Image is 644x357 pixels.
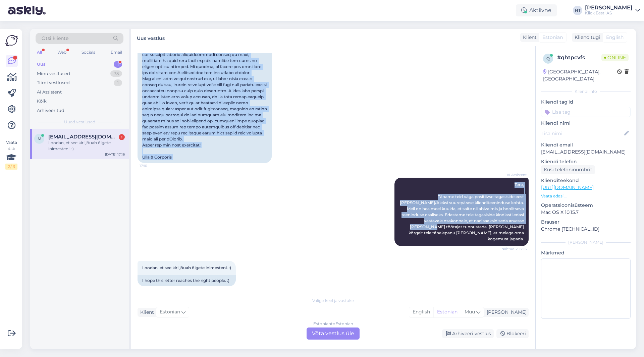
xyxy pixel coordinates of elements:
[541,130,623,137] input: Lisa nimi
[37,70,70,77] div: Minu vestlused
[36,48,43,57] div: All
[541,158,631,165] p: Kliendi telefon
[114,79,122,86] div: 1
[585,10,633,16] div: Klick Eesti AS
[37,107,64,114] div: Arhiveeritud
[442,329,494,338] div: Arhiveeri vestlus
[38,136,41,141] span: m
[520,34,537,41] div: Klient
[601,54,629,61] span: Online
[37,61,46,68] div: Uus
[307,328,360,340] div: Võta vestlus üle
[160,308,180,316] span: Estonian
[501,246,527,251] span: Nähtud ✓ 17:16
[114,61,122,68] div: 1
[516,4,557,16] div: Aktiivne
[142,265,231,270] span: Loodan, et see kiri jõuab õigete inimesteni. :)
[585,5,633,10] div: [PERSON_NAME]
[37,98,47,105] div: Kõik
[606,34,624,41] span: English
[557,54,601,62] div: # qhtpcvfs
[313,321,353,327] div: Estonian to Estonian
[5,164,17,170] div: 2 / 3
[541,107,631,117] input: Lisa tag
[541,148,631,156] p: [EMAIL_ADDRESS][DOMAIN_NAME]
[119,134,125,140] div: 1
[585,5,640,16] a: [PERSON_NAME]Klick Eesti AS
[109,48,123,57] div: Email
[37,89,62,96] div: AI Assistent
[496,329,529,338] div: Blokeeri
[572,34,600,41] div: Klienditugi
[140,287,165,292] span: 17:18
[541,209,631,216] p: Mac OS X 10.15.7
[541,120,631,127] p: Kliendi nimi
[140,163,165,168] span: 17:16
[5,139,17,170] div: Vaata siia
[541,99,631,106] p: Kliendi tag'id
[48,140,125,152] div: Loodan, et see kiri jõuab õigete inimesteni. :)
[543,68,617,82] div: [GEOGRAPHIC_DATA], [GEOGRAPHIC_DATA]
[573,6,582,15] div: HT
[541,239,631,245] div: [PERSON_NAME]
[48,134,118,140] span: mikknurga@gmail.com
[541,193,631,199] p: Vaata edasi ...
[138,309,154,316] div: Klient
[541,88,631,95] div: Kliendi info
[80,48,97,57] div: Socials
[541,202,631,209] p: Operatsioonisüsteem
[501,172,527,177] span: AI Assistent
[541,165,595,174] div: Küsi telefoninumbrit
[105,152,125,157] div: [DATE] 17:16
[541,219,631,226] p: Brauser
[541,177,631,184] p: Klienditeekond
[409,307,433,317] div: English
[484,309,527,316] div: [PERSON_NAME]
[37,79,70,86] div: Tiimi vestlused
[541,184,594,190] a: [URL][DOMAIN_NAME]
[546,56,550,61] span: q
[56,48,68,57] div: Web
[465,309,475,315] span: Muu
[110,70,122,77] div: 73
[137,33,165,42] label: Uus vestlus
[64,119,95,125] span: Uued vestlused
[42,35,68,42] span: Otsi kliente
[541,226,631,233] p: Chrome [TECHNICAL_ID]
[138,275,236,286] div: I hope this letter reaches the right people. :)
[5,34,18,47] img: Askly Logo
[433,307,461,317] div: Estonian
[541,141,631,148] p: Kliendi email
[541,249,631,256] p: Märkmed
[542,34,563,41] span: Estonian
[138,298,529,304] div: Valige keel ja vastake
